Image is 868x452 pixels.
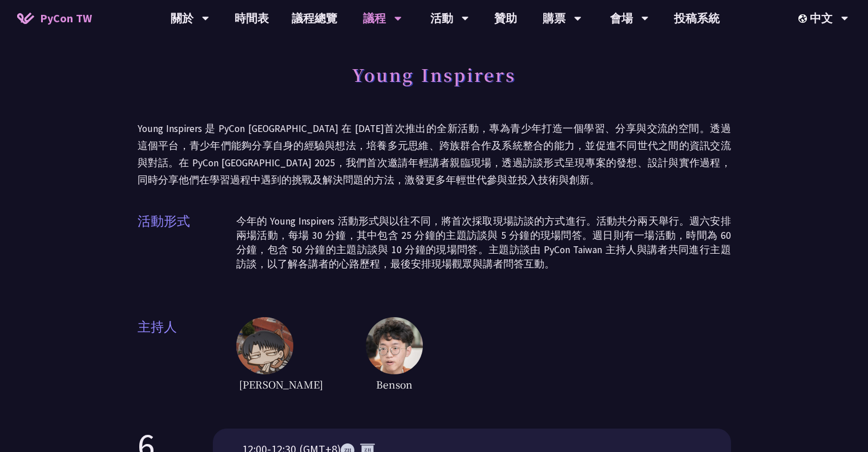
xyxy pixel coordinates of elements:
span: 活動形式 [138,211,236,283]
p: 今年的 Young Inspirers 活動形式與以往不同，將首次採取現場訪談的方式進行。活動共分兩天舉行。週六安排兩場活動，每場 30 分鐘，其中包含 25 分鐘的主題訪談與 5 分鐘的現場問... [236,214,731,271]
img: Home icon of PyCon TW 2025 [17,13,34,24]
img: Locale Icon [798,14,810,23]
span: 主持人 [138,317,236,394]
span: Benson [366,374,423,394]
h1: Young Inspirers [352,57,516,91]
a: PyCon TW [6,4,103,33]
span: [PERSON_NAME] [236,374,326,394]
span: PyCon TW [40,10,92,27]
img: host1.6ba46fc.jpg [236,317,293,374]
p: Young Inspirers 是 PyCon [GEOGRAPHIC_DATA] 在 [DATE]首次推出的全新活動，專為青少年打造一個學習、分享與交流的空間。透過這個平台，青少年們能夠分享自... [138,120,731,189]
img: host2.62516ee.jpg [366,317,423,374]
